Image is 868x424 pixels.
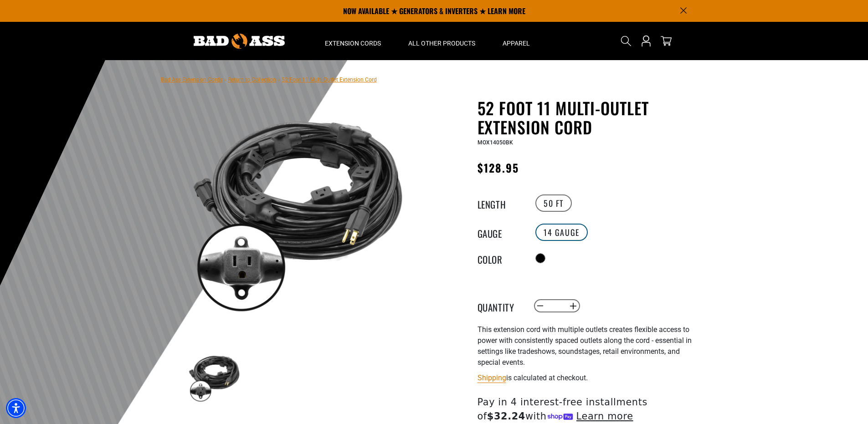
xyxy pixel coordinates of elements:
label: 14 Gauge [535,224,588,241]
summary: All Other Products [395,22,489,60]
label: Quantity [478,300,523,312]
span: › [224,77,226,83]
a: Bad Ass Extension Cords [161,77,222,83]
nav: breadcrumbs [161,74,377,85]
img: black [188,351,241,404]
span: Extension Cords [325,39,381,47]
summary: Extension Cords [311,22,395,60]
label: 50 FT [535,194,572,212]
div: Accessibility Menu [6,398,26,418]
legend: Gauge [478,226,523,238]
span: MOX14050BK [478,139,513,146]
img: black [188,100,407,320]
img: Bad Ass Extension Cords [194,34,285,49]
h1: 52 Foot 11 Multi-Outlet Extension Cord [478,98,701,137]
a: Shipping [478,373,506,382]
legend: Color [478,252,523,264]
span: 52 Foot 11 Multi-Outlet Extension Cord [282,77,377,83]
summary: Apparel [489,22,544,60]
span: › [278,77,280,83]
span: $128.95 [478,159,519,176]
a: cart [659,36,673,46]
a: Return to Collection [228,77,276,83]
span: This extension cord with multiple outlets creates flexible access to power with consistently spac... [478,325,692,367]
summary: Search [619,34,633,48]
div: is calculated at checkout. [478,372,701,384]
a: Open this option [639,22,653,60]
legend: Length [478,197,523,209]
span: All Other Products [408,39,475,47]
span: Apparel [503,39,530,47]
